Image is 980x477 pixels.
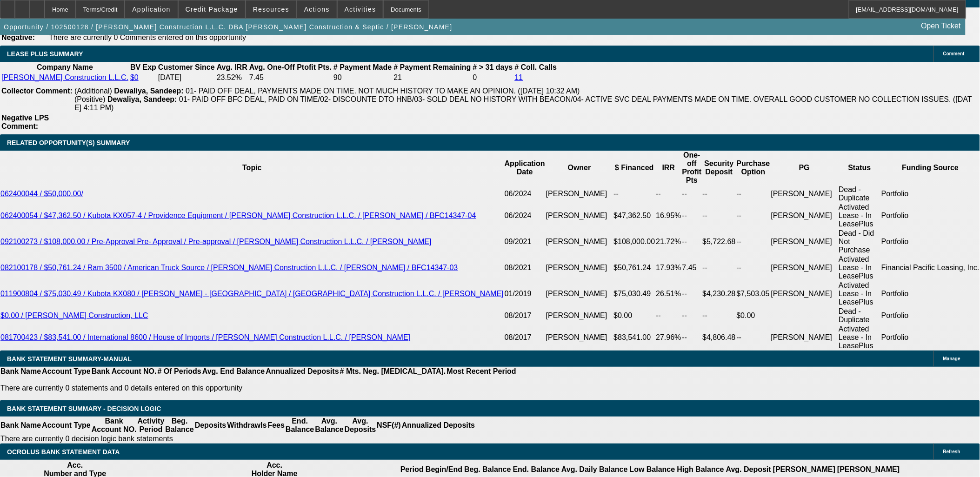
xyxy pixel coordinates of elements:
button: Credit Package [179,0,245,18]
td: -- [682,281,702,307]
b: BV Exp [130,63,156,71]
td: [PERSON_NAME] [546,203,613,229]
th: Annualized Deposits [401,417,475,434]
th: Security Deposit [702,151,736,185]
td: Portfolio [881,203,980,229]
td: $47,362.50 [613,203,656,229]
th: End. Balance [285,417,314,434]
td: 16.95% [656,203,682,229]
th: IRR [656,151,682,185]
th: Purchase Option [736,151,771,185]
td: $0.00 [613,307,656,325]
span: 01- PAID OFF BFC DEAL, PAID ON TIME/02- DISCOUNTE DTO HNB/03- SOLD DEAL NO HISTORY WITH BEACON/04... [74,95,972,112]
td: [PERSON_NAME] [771,255,839,281]
b: # Coll. Calls [515,63,557,71]
td: Portfolio [881,281,980,307]
a: 011900804 / $75,030.49 / Kubota KX080 / [PERSON_NAME] - [GEOGRAPHIC_DATA] / [GEOGRAPHIC_DATA] Con... [0,290,504,298]
a: 062400044 / $50,000.00/ [0,190,83,198]
td: 26.51% [656,281,682,307]
td: [PERSON_NAME] [546,229,613,255]
td: -- [613,185,656,203]
td: $4,230.28 [702,281,736,307]
td: -- [682,307,702,325]
td: -- [682,203,702,229]
td: 21 [393,73,471,82]
td: 06/2024 [504,203,546,229]
td: -- [682,185,702,203]
span: (Additional) [74,87,112,95]
td: 01/2019 [504,281,546,307]
a: 081700423 / $83,541.00 / International 8600 / House of Imports / [PERSON_NAME] Construction L.L.C... [0,333,410,341]
span: Resources [253,6,289,13]
td: 06/2024 [504,185,546,203]
th: Funding Source [881,151,980,185]
td: [PERSON_NAME] [546,307,613,325]
span: Opportunity / 102500128 / [PERSON_NAME] Construction L.L.C. DBA [PERSON_NAME] Construction & Sept... [4,23,453,31]
td: Dead - Duplicate [838,185,881,203]
td: 90 [333,73,392,82]
td: -- [702,203,736,229]
td: [PERSON_NAME] [546,325,613,351]
td: $50,761.24 [613,255,656,281]
span: Manage [943,356,960,361]
td: -- [682,325,702,351]
b: Dewaliya, Sandeep: [114,87,183,95]
td: [PERSON_NAME] [771,185,839,203]
td: Portfolio [881,307,980,325]
td: [PERSON_NAME] [771,229,839,255]
a: 082100178 / $50,761.24 / Ram 3500 / American Truck Source / [PERSON_NAME] Construction L.L.C. / [... [0,264,458,272]
td: 23.52% [216,73,248,82]
b: Customer Since [158,63,215,71]
p: There are currently 0 statements and 0 details entered on this opportunity [0,384,516,392]
td: Dead - Did Not Purchase [838,229,881,255]
span: RELATED OPPORTUNITY(S) SUMMARY [7,139,130,146]
td: [PERSON_NAME] [546,255,613,281]
td: Portfolio [881,185,980,203]
td: $108,000.00 [613,229,656,255]
span: Refresh [943,449,960,454]
th: One-off Profit Pts [682,151,702,185]
td: [DATE] [158,73,215,82]
td: Portfolio [881,325,980,351]
td: Activated Lease - In LeasePlus [838,255,881,281]
td: 09/2021 [504,229,546,255]
td: 7.45 [249,73,332,82]
th: Avg. End Balance [202,367,266,376]
th: Account Type [41,417,91,434]
th: Beg. Balance [165,417,194,434]
th: Activity Period [137,417,165,434]
a: Open Ticket [918,18,965,34]
td: $83,541.00 [613,325,656,351]
td: 08/2017 [504,325,546,351]
td: Portfolio [881,229,980,255]
td: Activated Lease - In LeasePlus [838,203,881,229]
b: # Payment Made [333,63,392,71]
b: Negative LPS Comment: [1,114,49,130]
th: Owner [546,151,613,185]
span: Application [132,6,170,13]
th: Application Date [504,151,546,185]
button: Activities [338,0,383,18]
span: Credit Package [186,6,238,13]
td: Activated Lease - In LeasePlus [838,325,881,351]
td: [PERSON_NAME] [771,281,839,307]
button: Application [125,0,177,18]
td: $5,722.68 [702,229,736,255]
td: 08/2021 [504,255,546,281]
b: # > 31 days [473,63,513,71]
span: OCROLUS BANK STATEMENT DATA [7,448,120,456]
th: Avg. Deposits [344,417,377,434]
th: Avg. Balance [314,417,344,434]
th: Account Type [41,367,91,376]
td: -- [702,185,736,203]
th: # Of Periods [157,367,202,376]
b: # Payment Remaining [393,63,471,71]
td: -- [656,185,682,203]
td: 7.45 [682,255,702,281]
span: Actions [304,6,330,13]
td: Dead - Duplicate [838,307,881,325]
th: Deposits [194,417,227,434]
td: -- [736,325,771,351]
td: $75,030.49 [613,281,656,307]
td: -- [736,229,771,255]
